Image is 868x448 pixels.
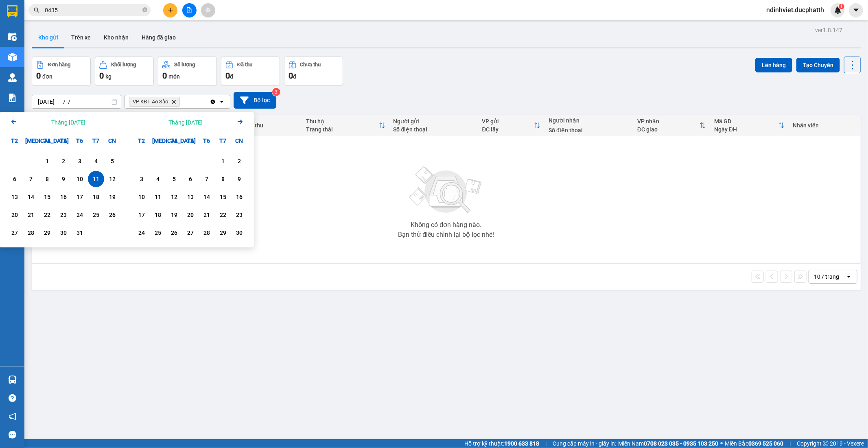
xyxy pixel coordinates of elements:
[42,228,53,238] div: 29
[23,171,39,187] div: Choose Thứ Ba, tháng 10 7 2025. It's available.
[39,171,55,187] div: Choose Thứ Tư, tháng 10 8 2025. It's available.
[36,71,41,81] span: 0
[182,225,199,241] div: Choose Thứ Năm, tháng 11 27 2025. It's available.
[65,28,97,47] button: Trên xe
[201,210,212,220] div: 21
[182,3,197,17] button: file-add
[201,174,212,184] div: 7
[142,7,147,14] span: close-circle
[230,73,233,80] span: đ
[846,273,852,280] svg: open
[168,7,173,13] span: plus
[42,156,53,166] div: 1
[168,210,180,220] div: 19
[99,71,104,81] span: 0
[199,189,215,205] div: Choose Thứ Sáu, tháng 11 14 2025. It's available.
[199,171,215,187] div: Choose Thứ Sáu, tháng 11 7 2025. It's available.
[710,115,789,136] th: Toggle SortBy
[217,228,229,238] div: 29
[215,225,231,241] div: Choose Thứ Bảy, tháng 11 29 2025. It's available.
[171,99,176,104] svg: Delete
[839,4,844,9] sup: 1
[107,174,118,184] div: 12
[9,117,19,127] svg: Arrow Left
[55,225,72,241] div: Choose Thứ Năm, tháng 10 30 2025. It's available.
[814,273,839,281] div: 10 / trang
[823,441,829,446] span: copyright
[88,207,104,223] div: Choose Thứ Bảy, tháng 10 25 2025. It's available.
[152,228,164,238] div: 25
[199,225,215,241] div: Choose Thứ Sáu, tháng 11 28 2025. It's available.
[105,73,112,80] span: kg
[217,174,229,184] div: 8
[42,174,53,184] div: 8
[637,118,700,125] div: VP nhận
[231,133,247,149] div: CN
[150,189,166,205] div: Choose Thứ Ba, tháng 11 11 2025. It's available.
[9,174,20,184] div: 6
[142,7,147,12] span: close-circle
[633,115,710,136] th: Toggle SortBy
[133,171,150,187] div: Choose Thứ Hai, tháng 11 3 2025. It's available.
[23,189,39,205] div: Choose Thứ Ba, tháng 10 14 2025. It's available.
[133,133,150,149] div: T2
[90,210,102,220] div: 25
[793,122,856,129] div: Nhân viên
[133,98,168,105] span: VP KĐT Ao Sào
[74,156,85,166] div: 3
[72,171,88,187] div: Choose Thứ Sáu, tháng 10 10 2025. It's available.
[72,133,88,149] div: T6
[104,189,120,205] div: Choose Chủ Nhật, tháng 10 19 2025. It's available.
[237,62,252,68] div: Đã thu
[104,171,120,187] div: Choose Chủ Nhật, tháng 10 12 2025. It's available.
[725,439,783,448] span: Miền Bắc
[215,171,231,187] div: Choose Thứ Bảy, tháng 11 8 2025. It's available.
[240,122,298,129] div: Chưa thu
[58,156,69,166] div: 2
[789,439,791,448] span: |
[74,228,85,238] div: 31
[166,171,182,187] div: Choose Thứ Tư, tháng 11 5 2025. It's available.
[72,189,88,205] div: Choose Thứ Sáu, tháng 10 17 2025. It's available.
[478,115,544,136] th: Toggle SortBy
[58,210,69,220] div: 23
[74,210,85,220] div: 24
[215,133,231,149] div: T7
[221,57,280,86] button: Đã thu0đ
[284,57,343,86] button: Chưa thu0đ
[231,153,247,169] div: Choose Chủ Nhật, tháng 11 2 2025. It's available.
[8,33,17,41] img: warehouse-icon
[215,207,231,223] div: Choose Thứ Bảy, tháng 11 22 2025. It's available.
[504,440,539,447] strong: 1900 633 818
[136,192,147,202] div: 10
[201,3,215,17] button: aim
[464,439,539,448] span: Hỗ trợ kỹ thuật:
[39,153,55,169] div: Choose Thứ Tư, tháng 10 1 2025. It's available.
[815,26,842,35] div: ver 1.8.147
[405,162,487,219] img: svg+xml;base64,PHN2ZyBjbGFzcz0ibGlzdC1wbHVnX19zdmciIHhtbG5zPSJodHRwOi8vd3d3LnczLm9yZy8yMDAwL3N2Zy...
[9,117,19,128] button: Previous month.
[72,207,88,223] div: Choose Thứ Sáu, tháng 10 24 2025. It's available.
[300,62,321,68] div: Chưa thu
[150,133,166,149] div: [MEDICAL_DATA]
[133,207,150,223] div: Choose Thứ Hai, tháng 11 17 2025. It's available.
[150,207,166,223] div: Choose Thứ Ba, tháng 11 18 2025. It's available.
[289,71,293,81] span: 0
[9,431,16,439] span: message
[136,174,147,184] div: 3
[7,171,23,187] div: Choose Thứ Hai, tháng 10 6 2025. It's available.
[637,126,700,133] div: ĐC giao
[215,153,231,169] div: Choose Thứ Bảy, tháng 11 1 2025. It's available.
[55,171,72,187] div: Choose Thứ Năm, tháng 10 9 2025. It's available.
[168,174,180,184] div: 5
[58,192,69,202] div: 16
[293,73,296,80] span: đ
[411,222,481,228] div: Không có đơn hàng nào.
[398,232,494,238] div: Bạn thử điều chỉnh lại bộ lọc nhé!
[714,126,778,133] div: Ngày ĐH
[394,118,474,125] div: Người gửi
[185,228,196,238] div: 27
[217,156,229,166] div: 1
[39,133,55,149] div: T4
[231,189,247,205] div: Choose Chủ Nhật, tháng 11 16 2025. It's available.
